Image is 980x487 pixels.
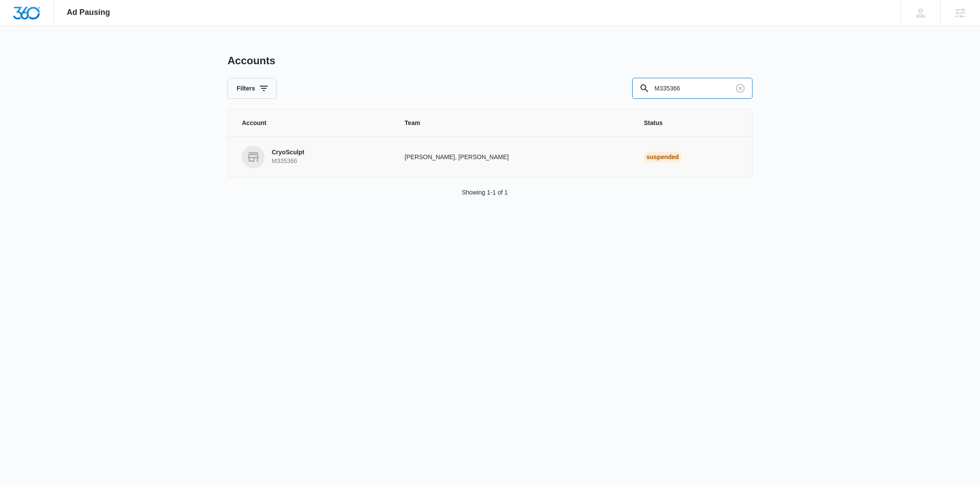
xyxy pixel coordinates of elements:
span: Account [242,118,384,128]
a: CryoSculptM335366 [242,146,384,168]
p: CryoSculpt [272,148,304,157]
button: Clear [733,81,747,95]
div: Suspended [644,152,682,162]
p: Showing 1-1 of 1 [462,188,507,197]
span: Status [644,118,738,128]
h1: Accounts [227,54,275,67]
p: M335366 [272,157,304,166]
button: Filters [227,78,276,99]
span: Team [405,118,623,128]
input: Search By Account Number [632,78,752,99]
p: [PERSON_NAME], [PERSON_NAME] [405,153,623,162]
span: Ad Pausing [67,8,110,17]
